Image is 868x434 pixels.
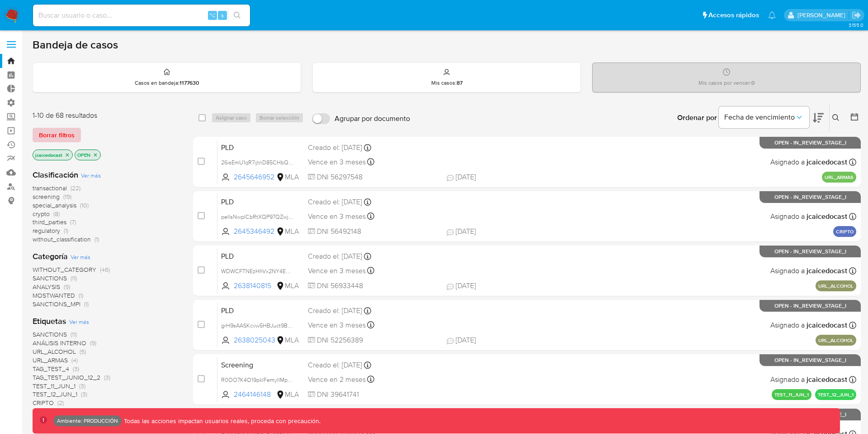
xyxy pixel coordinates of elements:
a: Salir [852,10,861,20]
p: juan.caicedocastro@mercadolibre.com.co [797,11,849,19]
span: ⌥ [209,11,216,19]
p: Todas las acciones impactan usuarios reales, proceda con precaución. [122,417,321,425]
span: s [221,11,224,19]
a: Notificaciones [768,11,776,19]
span: Accesos rápidos [708,10,759,20]
button: search-icon [228,9,246,22]
p: Ambiente: PRODUCCIÓN [57,419,118,423]
input: Buscar usuario o caso... [33,10,250,21]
